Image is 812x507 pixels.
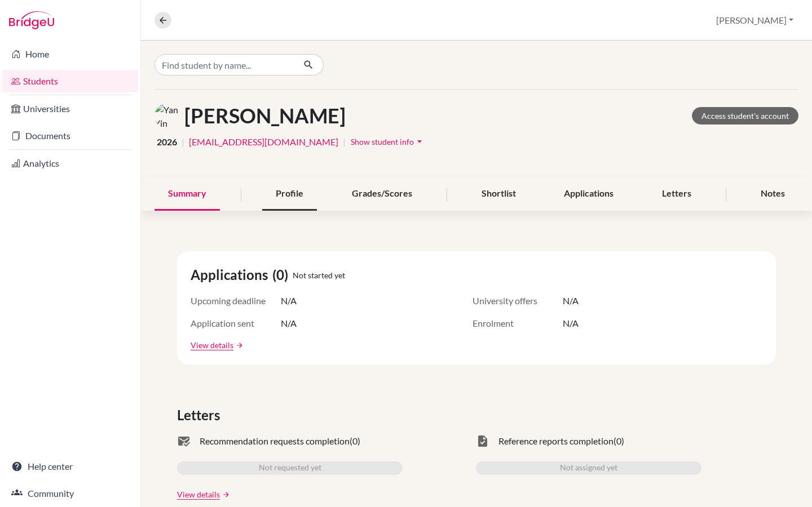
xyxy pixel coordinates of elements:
span: | [343,135,346,149]
span: (0) [350,434,360,448]
span: Letters [177,405,224,425]
span: Enrolment [473,317,563,330]
div: Grades/Scores [338,177,426,211]
span: 2026 [157,135,177,149]
button: [PERSON_NAME] [711,10,798,31]
a: [EMAIL_ADDRESS][DOMAIN_NAME] [189,135,338,149]
span: Not assigned yet [560,461,617,475]
a: Home [2,43,138,65]
span: Upcoming deadline [191,294,281,308]
a: View details [191,339,233,351]
span: (0) [614,434,624,448]
span: Not requested yet [259,461,321,475]
a: Universities [2,97,138,120]
a: Access student's account [692,107,798,124]
a: arrow_forward [220,491,230,499]
a: Community [2,482,138,505]
span: Not started yet [293,269,345,281]
span: N/A [281,294,297,308]
div: Summary [155,177,220,211]
div: Notes [747,177,798,211]
span: Applications [191,265,272,285]
a: Documents [2,124,138,147]
a: View details [177,488,220,500]
i: arrow_drop_down [414,136,425,147]
div: Applications [550,177,627,211]
a: arrow_forward [233,341,244,349]
img: Bridge-U [9,11,54,29]
span: N/A [563,294,579,308]
span: (0) [272,265,293,285]
input: Find student by name... [155,54,294,75]
div: Letters [648,177,705,211]
span: Show student info [351,137,414,146]
span: N/A [281,317,297,330]
div: Shortlist [468,177,529,211]
span: | [182,135,184,149]
div: Profile [262,177,317,211]
span: Recommendation requests completion [200,434,350,448]
span: Application sent [191,317,281,330]
h1: [PERSON_NAME] [184,104,346,128]
a: Analytics [2,152,138,175]
a: Help center [2,455,138,478]
img: Yan Yin Kwok's avatar [155,103,180,128]
span: University offers [473,294,563,308]
span: task [476,434,489,448]
a: Students [2,70,138,92]
span: mark_email_read [177,434,191,448]
button: Show student infoarrow_drop_down [350,133,426,150]
span: Reference reports completion [498,434,614,448]
span: N/A [563,317,579,330]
